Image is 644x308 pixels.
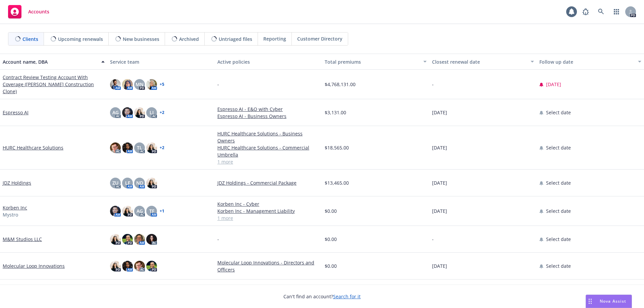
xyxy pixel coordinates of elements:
[432,207,447,214] span: [DATE]
[325,144,349,151] span: $18,565.00
[600,298,626,304] span: Nova Assist
[429,54,537,70] button: Closest renewal date
[110,79,121,90] img: photo
[432,179,447,186] span: [DATE]
[107,54,215,70] button: Service team
[3,109,29,116] a: Espresso AI
[217,113,319,120] a: Espresso AI - Business Owners
[325,81,356,88] span: $4,768,131.00
[3,74,105,95] a: Contract Review Testing Account With Coverage ([PERSON_NAME] Construction Clone)
[217,214,319,222] a: 1 more
[123,36,159,43] span: New businesses
[215,54,322,70] button: Active policies
[297,35,342,42] span: Customer Directory
[432,109,447,116] span: [DATE]
[325,262,337,269] span: $0.00
[28,9,49,14] span: Accounts
[160,209,164,213] a: + 1
[146,178,157,188] img: photo
[217,58,319,65] div: Active policies
[432,262,447,269] span: [DATE]
[3,204,27,211] a: Korben Inc
[579,5,592,18] a: Report a Bug
[546,109,571,116] span: Select date
[432,236,434,243] span: -
[217,236,219,243] span: -
[110,58,212,65] div: Service team
[125,179,130,186] span: LF
[3,58,97,65] div: Account name, DBA
[112,179,118,186] span: ZU
[137,207,143,214] span: AG
[546,236,571,243] span: Select date
[110,234,121,245] img: photo
[432,81,434,88] span: -
[3,144,63,151] a: HURC Healthcare Solutions
[325,58,419,65] div: Total premiums
[146,261,157,271] img: photo
[146,142,157,153] img: photo
[110,261,121,271] img: photo
[22,36,38,43] span: Clients
[149,207,154,214] span: TF
[122,261,133,271] img: photo
[134,261,145,271] img: photo
[160,111,164,115] a: + 2
[586,295,632,308] button: Nova Assist
[136,179,143,186] span: ND
[537,54,644,70] button: Follow up date
[333,293,361,300] a: Search for it
[160,146,164,150] a: + 2
[134,234,145,245] img: photo
[179,36,199,43] span: Archived
[432,144,447,151] span: [DATE]
[150,109,154,116] span: LI
[122,107,133,118] img: photo
[325,109,346,116] span: $3,131.00
[217,106,319,113] a: Espresso AI - E&O with Cyber
[217,130,319,144] a: HURC Healthcare Solutions - Business Owners
[325,236,337,243] span: $0.00
[432,58,527,65] div: Closest renewal date
[586,295,594,308] div: Drag to move
[136,81,144,88] span: MN
[3,262,65,269] a: Molecular Loop Innovations
[146,234,157,245] img: photo
[137,144,142,151] span: TL
[594,5,608,18] a: Search
[217,207,319,214] a: Korben Inc - Management Liability
[219,36,252,43] span: Untriaged files
[122,142,133,153] img: photo
[160,82,164,86] a: + 5
[322,54,429,70] button: Total premiums
[122,79,133,90] img: photo
[122,206,133,217] img: photo
[146,79,157,90] img: photo
[217,200,319,207] a: Korben Inc - Cyber
[546,144,571,151] span: Select date
[3,211,18,218] span: Mystro
[58,36,103,43] span: Upcoming renewals
[283,293,361,300] span: Can't find an account?
[610,5,623,18] a: Switch app
[217,81,219,88] span: -
[134,107,145,118] img: photo
[110,142,121,153] img: photo
[546,262,571,269] span: Select date
[217,259,319,273] a: Molecular Loop Innovations - Directors and Officers
[325,179,349,186] span: $13,465.00
[3,179,31,186] a: JDZ Holdings
[539,58,634,65] div: Follow up date
[546,179,571,186] span: Select date
[5,2,52,21] a: Accounts
[546,207,571,214] span: Select date
[217,144,319,158] a: HURC Healthcare Solutions - Commercial Umbrella
[546,81,561,88] span: [DATE]
[325,207,337,214] span: $0.00
[217,179,319,186] a: JDZ Holdings - Commercial Package
[122,234,133,245] img: photo
[263,35,286,42] span: Reporting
